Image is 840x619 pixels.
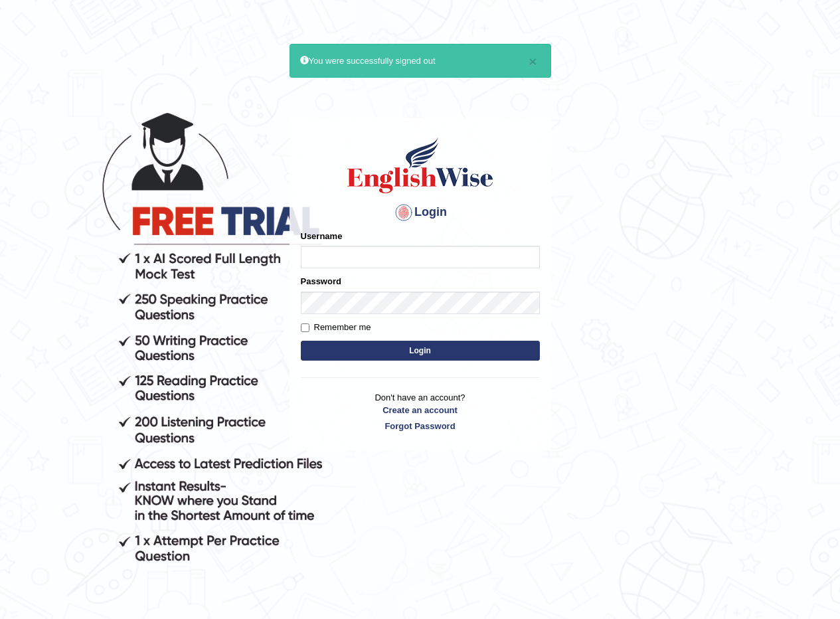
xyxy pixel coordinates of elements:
label: Remember me [301,321,371,334]
label: Username [301,230,343,242]
a: Create an account [301,404,540,416]
label: Password [301,275,341,288]
div: You were successfully signed out [290,44,551,78]
input: Remember me [301,323,309,332]
h4: Login [301,202,540,223]
img: Logo of English Wise sign in for intelligent practice with AI [345,135,496,195]
p: Don't have an account? [301,391,540,432]
button: Login [301,341,540,361]
button: × [529,54,537,68]
a: Forgot Password [301,420,540,432]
